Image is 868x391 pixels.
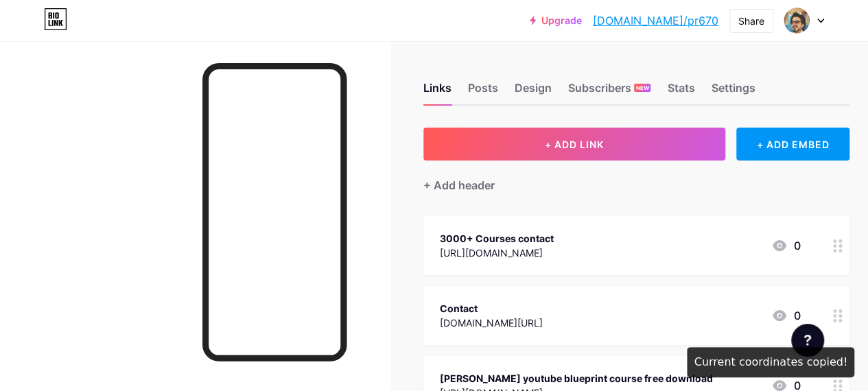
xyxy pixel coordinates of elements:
[784,8,810,34] img: pr670
[636,84,649,92] span: NEW
[440,301,543,316] div: Contact
[440,231,554,246] div: 3000+ Courses contact
[423,177,495,193] div: + Add header
[771,237,800,254] div: 0
[530,15,582,26] a: Upgrade
[440,316,543,330] div: [DOMAIN_NAME][URL]
[711,80,755,104] div: Settings
[440,371,712,386] div: [PERSON_NAME] youtube blueprint course free download
[736,128,849,161] div: + ADD EMBED
[440,246,554,260] div: [URL][DOMAIN_NAME]
[687,347,854,377] div: Current coordinates copied!
[423,80,451,104] div: Links
[423,128,725,161] button: + ADD LINK
[468,80,498,104] div: Posts
[771,307,800,324] div: 0
[738,14,764,28] div: Share
[545,139,604,150] span: + ADD LINK
[593,12,718,29] a: [DOMAIN_NAME]/pr670
[515,80,552,104] div: Design
[667,80,694,104] div: Stats
[568,80,650,104] div: Subscribers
